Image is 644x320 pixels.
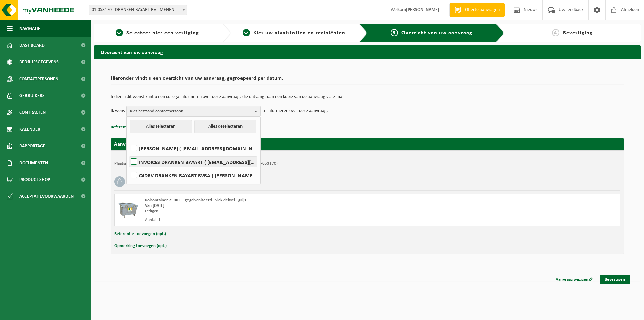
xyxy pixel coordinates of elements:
span: 1 [116,29,123,36]
button: Alles selecteren [130,120,192,133]
a: Offerte aanvragen [449,3,505,17]
strong: Plaatsingsadres: [114,161,144,166]
span: Kies uw afvalstoffen en recipiënten [253,30,345,36]
label: INVOICES DRANKEN BAYART ( [EMAIL_ADDRESS][DOMAIN_NAME] ) [129,157,257,167]
span: Overzicht van uw aanvraag [401,30,472,36]
span: Gebruikers [19,87,45,104]
a: 2Kies uw afvalstoffen en recipiënten [234,29,354,37]
div: Ledigen [145,209,394,214]
span: Rolcontainer 2500 L - gegalvaniseerd - vlak deksel - grijs [145,198,246,202]
strong: Aanvraag voor [DATE] [114,142,164,147]
h2: Overzicht van uw aanvraag [94,45,641,58]
a: 1Selecteer hier een vestiging [97,29,217,37]
span: Bevestiging [563,30,593,36]
span: Selecteer hier een vestiging [126,30,199,36]
label: C4DRV DRANKEN BAYART BVBA ( [PERSON_NAME][EMAIL_ADDRESS][DOMAIN_NAME] ) [129,170,257,180]
span: 01-053170 - DRANKEN BAYART BV - MENEN [89,5,187,15]
span: 2 [243,29,250,36]
span: Kies bestaand contactpersoon [130,106,252,117]
span: Offerte aanvragen [463,7,501,13]
span: Contracten [19,104,46,121]
button: Referentie toevoegen (opt.) [114,230,166,238]
label: [PERSON_NAME] ( [EMAIL_ADDRESS][DOMAIN_NAME] ) [129,143,257,153]
strong: Van [DATE] [145,203,164,208]
p: te informeren over deze aanvraag. [262,106,328,116]
button: Opmerking toevoegen (opt.) [114,242,167,250]
button: Referentie toevoegen (opt.) [111,123,162,132]
span: Acceptatievoorwaarden [19,188,74,205]
div: Aantal: 1 [145,217,394,223]
button: Alles deselecteren [194,120,256,133]
span: Documenten [19,154,48,171]
span: Contactpersonen [19,71,58,87]
strong: [PERSON_NAME] [406,7,439,12]
span: Product Shop [19,171,50,188]
span: 3 [391,29,398,36]
span: Rapportage [19,138,45,154]
span: Dashboard [19,37,45,54]
a: Bevestigen [600,275,630,284]
span: 01-053170 - DRANKEN BAYART BV - MENEN [89,5,187,15]
h2: Hieronder vindt u een overzicht van uw aanvraag, gegroepeerd per datum. [111,76,624,85]
span: 4 [552,29,559,36]
p: Ik wens [111,106,125,116]
a: Aanvraag wijzigen [551,275,598,284]
img: WB-2500-GAL-GY-01.png [118,198,138,218]
button: Kies bestaand contactpersoon [126,106,261,116]
span: Navigatie [19,20,40,37]
p: Indien u dit wenst kunt u een collega informeren over deze aanvraag, die ontvangt dan een kopie v... [111,95,624,99]
span: Bedrijfsgegevens [19,54,59,71]
span: Kalender [19,121,40,138]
